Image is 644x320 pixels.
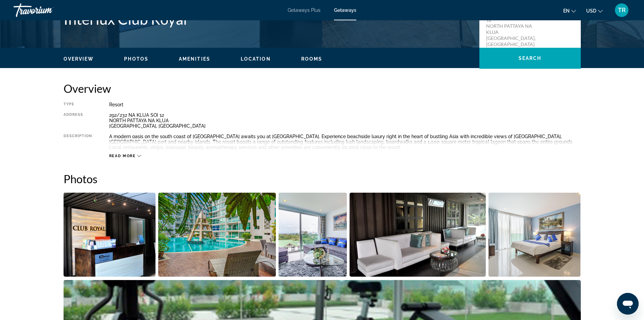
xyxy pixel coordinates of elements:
button: Change currency [586,6,603,16]
span: TR [618,7,626,14]
button: Amenities [179,56,210,62]
h2: Photos [64,172,581,186]
iframe: Button to launch messaging window [617,293,639,315]
div: A modern oasis on the south coast of [GEOGRAPHIC_DATA] awaits you at [GEOGRAPHIC_DATA]. Experienc... [109,134,581,150]
button: User Menu [613,3,630,17]
button: Open full-screen image slider [64,192,156,277]
button: Photos [124,56,148,62]
h2: Overview [64,82,581,95]
button: Open full-screen image slider [488,192,581,277]
div: Resort [109,102,581,107]
a: Getaways Plus [288,7,320,13]
button: Location [241,56,271,62]
a: Getaways [334,7,356,13]
p: 292/232 NA KLUA SOI 12 NORTH PATTAYA NA KLUA [GEOGRAPHIC_DATA], [GEOGRAPHIC_DATA] [486,11,540,47]
button: Read more [109,153,141,158]
a: Travorium [14,1,81,19]
span: Search [519,56,542,61]
button: Open full-screen image slider [158,192,276,277]
div: Type [64,102,92,107]
div: 292/232 NA KLUA SOI 12 NORTH PATTAYA NA KLUA [GEOGRAPHIC_DATA], [GEOGRAPHIC_DATA] [109,112,581,129]
button: Search [479,48,581,69]
button: Open full-screen image slider [350,192,486,277]
button: Rooms [301,56,323,62]
button: Overview [64,56,94,62]
span: USD [586,8,596,14]
button: Change language [563,6,576,16]
div: Description [64,134,92,150]
span: Read more [109,154,136,158]
button: Open full-screen image slider [279,192,347,277]
div: Address [64,112,92,129]
span: en [563,8,570,14]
